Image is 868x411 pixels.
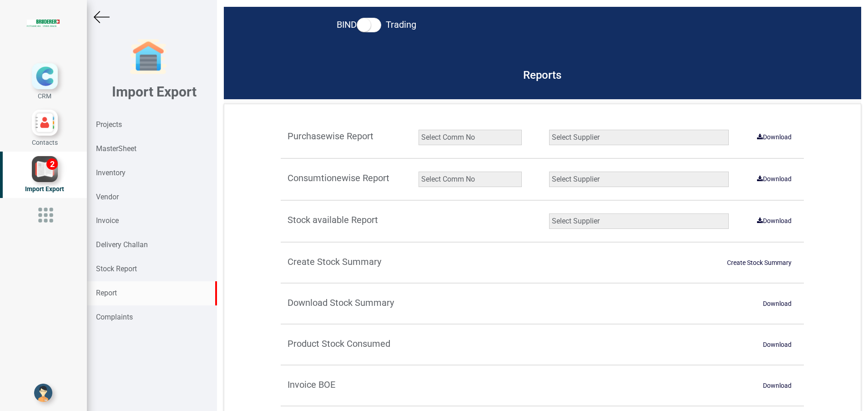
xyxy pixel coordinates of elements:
button: Download [752,213,797,228]
a: Download [757,378,797,393]
strong: Report [96,289,117,297]
strong: Vendor [96,193,119,201]
span: CRM [38,92,51,100]
span: Contacts [32,139,58,146]
strong: Download Stock Summary [288,297,394,308]
span: Import Export [25,185,64,193]
strong: Projects [96,120,122,129]
h3: Reports [448,69,637,81]
button: Download [752,172,797,186]
strong: Purchasewise Report [288,131,373,142]
strong: Stock available Report [288,214,378,225]
div: 2 [46,158,58,170]
strong: Inventory [96,168,126,177]
strong: BIND [337,19,357,30]
a: Download [757,296,797,311]
strong: MasterSheet [96,144,136,153]
a: Download [757,337,797,352]
button: Download [752,130,797,144]
b: Import Export [112,84,197,100]
strong: Trading [386,19,416,30]
strong: Product Stock Consumed [288,338,390,349]
button: Create Stock Summary [722,255,797,270]
img: garage-closed.png [130,39,167,75]
strong: Delivery Challan [96,240,148,249]
strong: Create Stock Summary [288,256,381,267]
strong: Invoice [96,216,119,225]
strong: Invoice BOE [288,379,335,390]
strong: Stock Report [96,264,137,273]
strong: Consumtionewise Report [288,173,389,183]
strong: Complaints [96,313,133,321]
